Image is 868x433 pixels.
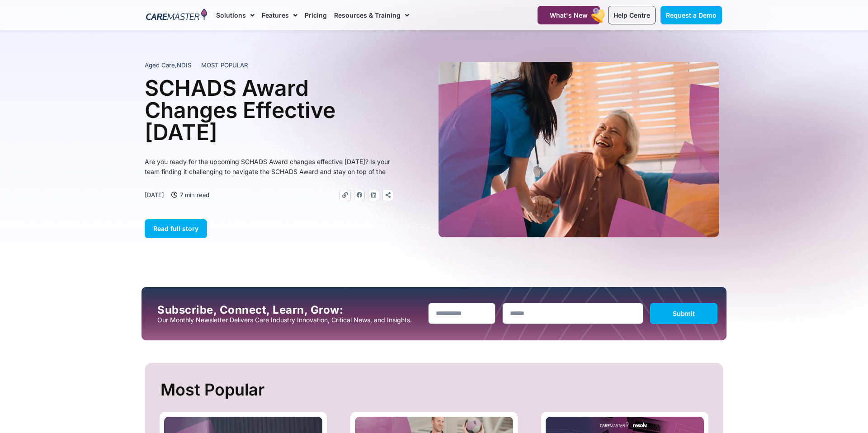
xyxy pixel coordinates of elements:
span: NDIS [177,61,191,69]
h2: Subscribe, Connect, Learn, Grow: [157,304,421,316]
a: What's New [538,6,600,24]
span: Read full story [153,225,198,232]
span: MOST POPULAR [201,61,248,70]
img: A heartwarming moment where a support worker in a blue uniform, with a stethoscope draped over he... [439,62,719,237]
time: [DATE] [145,191,164,198]
h1: SCHADS Award Changes Effective [DATE] [145,77,393,143]
button: Submit [650,303,717,324]
span: , [145,61,191,69]
span: Help Centre [613,11,650,19]
p: Our Monthly Newsletter Delivers Care Industry Innovation, Critical News, and Insights. [157,316,421,324]
h2: Most Popular [160,377,710,403]
a: Request a Demo [660,6,722,24]
span: Request a Demo [666,11,717,19]
span: 7 min read [178,190,209,200]
p: Are you ready for the upcoming SCHADS Award changes effective [DATE]? Is your team finding it cha... [145,157,393,177]
span: Submit [673,310,695,317]
span: Aged Care [145,61,175,69]
a: Help Centre [608,6,656,24]
a: Read full story [145,219,207,238]
span: What's New [550,11,588,19]
img: CareMaster Logo [146,9,207,22]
